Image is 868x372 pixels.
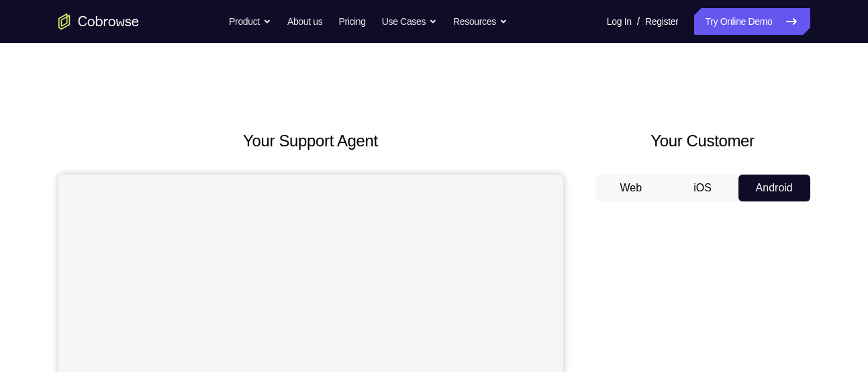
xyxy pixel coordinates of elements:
a: Pricing [338,8,365,35]
button: Resources [453,8,508,35]
a: About us [287,8,322,35]
button: Product [229,8,271,35]
button: Web [595,175,667,201]
a: Try Online Demo [694,8,810,35]
button: Android [738,175,810,201]
a: Log In [607,8,632,35]
h2: Your Support Agent [58,129,563,153]
a: Register [645,8,678,35]
h2: Your Customer [595,129,810,153]
a: Go to the home page [58,13,139,30]
button: iOS [667,175,738,201]
span: / [637,13,640,30]
button: Use Cases [382,8,437,35]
